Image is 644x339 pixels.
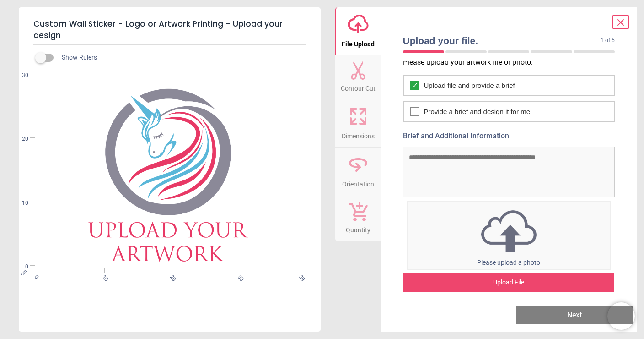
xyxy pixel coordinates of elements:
label: Brief and Additional Information [403,131,615,141]
p: Please upload your artwork file or photo. [403,57,623,67]
button: File Upload [335,7,381,55]
span: 1 of 5 [601,37,615,44]
span: File Upload [342,35,375,49]
span: Orientation [342,175,374,189]
span: Please upload a photo [477,259,540,266]
img: upload icon [408,208,611,255]
span: 10 [100,273,106,279]
span: 10 [11,199,28,207]
h5: Custom Wall Sticker - Logo or Artwork Printing - Upload your design [33,15,306,45]
span: 20 [11,135,28,143]
button: Dimensions [335,99,381,147]
span: 39 [297,273,303,279]
span: Contour Cut [341,80,376,93]
button: Orientation [335,148,381,195]
span: Dimensions [342,127,375,141]
span: cm [20,268,28,277]
span: 30 [11,71,28,79]
button: Quantity [335,195,381,241]
span: Provide a brief and design it for me [424,107,531,116]
span: Upload your file. [403,34,601,47]
span: 0 [32,273,38,279]
div: Show Rulers [41,52,321,63]
button: Contour Cut [335,55,381,99]
button: Next [516,306,633,324]
span: 30 [236,273,242,279]
div: Upload File [403,273,615,292]
span: 0 [11,263,28,271]
iframe: Brevo live chat [607,302,635,330]
span: Upload file and provide a brief [424,81,515,90]
span: 20 [168,273,174,279]
span: Quantity [346,221,370,235]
